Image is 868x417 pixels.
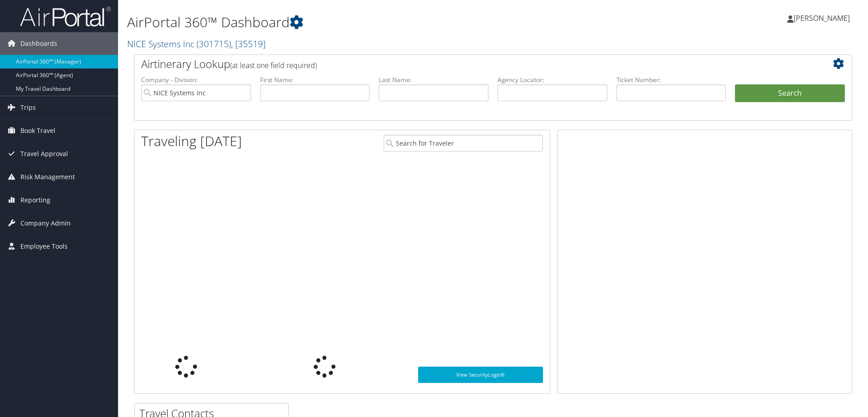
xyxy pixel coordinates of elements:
[20,212,71,235] span: Company Admin
[141,132,242,151] h1: Traveling [DATE]
[418,367,543,383] a: View SecurityLogic®
[794,13,850,23] span: [PERSON_NAME]
[230,60,317,70] span: (at least one field required)
[231,38,266,50] span: , [ 35519 ]
[127,13,615,32] h1: AirPortal 360™ Dashboard
[141,56,785,72] h2: Airtinerary Lookup
[20,189,50,211] span: Reporting
[127,38,266,50] a: NICE Systems Inc
[787,5,859,32] a: [PERSON_NAME]
[616,75,726,84] label: Ticket Number:
[379,75,488,84] label: Last Name:
[20,142,68,165] span: Travel Approval
[20,166,75,188] span: Risk Management
[20,235,68,258] span: Employee Tools
[141,75,251,84] label: Company - Division:
[197,38,231,50] span: ( 301715 )
[20,96,36,119] span: Trips
[20,6,111,27] img: airportal-logo.png
[20,32,57,55] span: Dashboards
[735,84,845,103] button: Search
[20,119,55,142] span: Book Travel
[498,75,607,84] label: Agency Locator:
[260,75,370,84] label: First Name:
[384,135,543,152] input: Search for Traveler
